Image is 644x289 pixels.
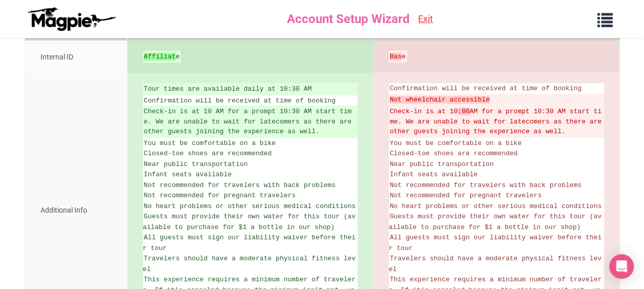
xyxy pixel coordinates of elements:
span: Not recommended for travelers with back problems [390,181,581,189]
span: Not recommended for pregnant travelers [390,192,542,199]
span: Confirmation will be received at time of booking [144,97,336,105]
strong: Affiliat [144,53,176,60]
span: All guests must sign our liability waiver before their tour [143,234,356,252]
span: Not recommended for travelers with back problems [144,181,336,189]
span: Confirmation will be received at time of booking [390,85,581,92]
span: No heart problems or other serious medical conditions [144,202,356,210]
span: You must be comfortable on a bike [390,139,522,147]
ins: Tour times are available daily at 10:30 AM [144,84,357,94]
span: Closed-toe shoes are recommended [390,150,518,157]
span: Infant seats available [390,171,478,178]
span: Closed-toe shoes are recommended [144,150,272,157]
ins: e [144,52,180,62]
span: No heart problems or other serious medical conditions [390,202,601,210]
strong: :00 [458,108,469,115]
span: You must be comfortable on a bike [144,139,276,147]
span: Infant seats available [144,171,232,178]
strong: Bas [390,53,402,60]
del: Check-in is at 10 AM for a prompt 10:30 AM start time. We are unable to wait for latecomers as th... [390,107,603,137]
span: Near public transportation [144,160,248,168]
div: Open Intercom Messenger [609,254,634,279]
div: Internal ID [25,40,128,73]
span: Guests must provide their own water for this tour (available to purchase for $1 a bottle in our s... [143,213,356,231]
img: logo-ab69f6fb50320c5b225c76a69d11143b.png [25,7,117,31]
span: Guests must provide their own water for this tour (available to purchase for $1 a bottle in our s... [389,213,601,231]
a: Exit [418,12,433,27]
span: Travelers should have a moderate physical fitness level [389,255,601,273]
span: Travelers should have a moderate physical fitness level [143,255,356,273]
span: Not recommended for pregnant travelers [144,192,296,199]
ins: Check-in is at 10 AM for a prompt 10:30 AM start time. We are unable to wait for latecomers as th... [144,107,357,137]
span: Near public transportation [390,160,494,168]
span: Account Setup Wizard [287,9,410,29]
span: All guests must sign our liability waiver before their tour [389,234,601,252]
del: e [390,52,406,62]
strong: Not wheelchair accessible [390,96,490,104]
